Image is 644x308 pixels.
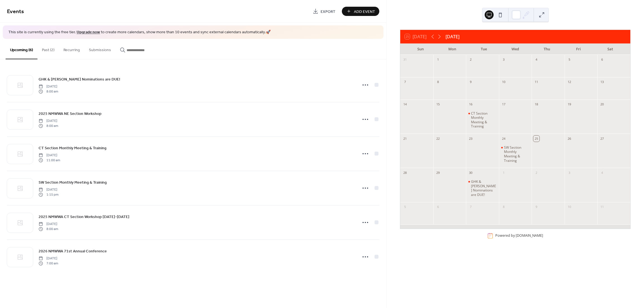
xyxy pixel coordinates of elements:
a: [DOMAIN_NAME] [516,233,543,238]
span: 8:00 am [39,124,58,129]
div: SW Section Monthly Meeting & Training [504,145,530,163]
button: Recurring [59,39,84,59]
div: 7 [468,204,474,210]
span: GHK & [PERSON_NAME] Nominations are DUE! [39,76,120,82]
div: 1 [435,57,441,63]
span: 7:00 am [39,261,58,266]
div: 4 [599,170,605,176]
a: Upgrade now [77,29,100,36]
div: 17 [501,101,507,108]
div: 24 [501,136,507,142]
div: 28 [402,170,408,176]
div: 27 [599,136,605,142]
span: This site is currently using the free tier. to create more calendars, show more than 10 events an... [8,30,271,35]
span: [DATE] [39,153,60,158]
div: 25 [533,136,539,142]
a: CT Section Monthly Meeting & Training [39,145,106,151]
span: 8:00 am [39,89,58,94]
div: Sat [594,44,626,55]
span: [DATE] [39,256,58,261]
div: 12 [566,79,572,85]
span: 1:15 pm [39,192,58,197]
div: 22 [435,136,441,142]
div: Powered by [495,233,543,238]
div: 1 [501,170,507,176]
span: SW Section Monthly Meeting & Training [39,179,107,185]
div: 9 [468,79,474,85]
div: 9 [533,204,539,210]
div: 5 [402,204,408,210]
div: CT Section Monthly Meeting & Training [466,111,499,129]
div: Mon [436,44,468,55]
a: GHK & [PERSON_NAME] Nominations are DUE! [39,76,120,82]
div: 16 [468,101,474,108]
div: 6 [599,57,605,63]
button: Add Event [342,7,379,16]
div: 8 [435,79,441,85]
div: 26 [566,136,572,142]
div: 13 [599,79,605,85]
span: 8:00 am [39,227,58,232]
div: CT Section Monthly Meeting & Training [471,111,497,129]
div: 10 [566,204,572,210]
div: 5 [566,57,572,63]
div: SW Section Monthly Meeting & Training [499,145,532,163]
a: Export [309,7,340,16]
div: 11 [533,79,539,85]
div: Sun [405,44,436,55]
div: 2 [533,170,539,176]
span: Export [321,9,335,15]
span: 2025 NMWWA CT Section Workshop [DATE]-[DATE] [39,214,129,220]
div: 11 [599,204,605,210]
div: Tue [468,44,499,55]
div: 3 [501,57,507,63]
div: 4 [533,57,539,63]
div: 20 [599,101,605,108]
div: 18 [533,101,539,108]
div: 31 [402,57,408,63]
span: 11:00 am [39,158,60,163]
div: 23 [468,136,474,142]
span: Add Event [354,9,375,15]
span: 2026 NMWWA 71st Annual Conference [39,248,107,254]
span: [DATE] [39,221,58,226]
div: 10 [501,79,507,85]
span: [DATE] [39,118,58,123]
button: Past (2) [37,39,59,59]
div: 7 [402,79,408,85]
div: 15 [435,101,441,108]
div: [DATE] [446,33,460,40]
div: GHK & Max Summerlot Nominations are DUE! [466,179,499,197]
div: 3 [566,170,572,176]
button: Upcoming (6) [6,39,37,59]
div: 14 [402,101,408,108]
div: Wed [499,44,531,55]
span: 2025 NMWWA NE Section Workshop [39,111,101,117]
a: 2025 NMWWA CT Section Workshop [DATE]-[DATE] [39,214,129,220]
a: SW Section Monthly Meeting & Training [39,179,107,186]
a: 2025 NMWWA NE Section Workshop [39,110,101,117]
a: 2026 NMWWA 71st Annual Conference [39,248,107,254]
div: 19 [566,101,572,108]
div: 8 [501,204,507,210]
div: 6 [435,204,441,210]
span: [DATE] [39,187,58,192]
span: [DATE] [39,84,58,89]
span: Events [7,6,24,17]
div: 30 [468,170,474,176]
button: Submissions [84,39,115,59]
div: Fri [563,44,594,55]
div: Thu [531,44,563,55]
div: 2 [468,57,474,63]
div: 21 [402,136,408,142]
div: 29 [435,170,441,176]
div: GHK & [PERSON_NAME] Nominations are DUE! [471,179,497,197]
